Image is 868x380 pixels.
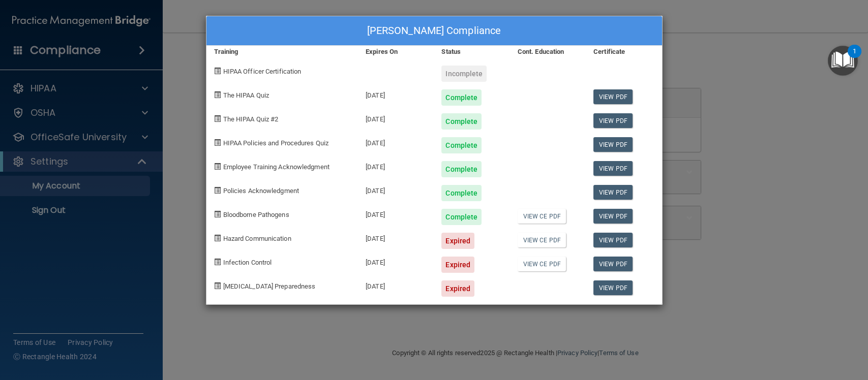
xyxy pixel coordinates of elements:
[828,46,858,76] button: Open Resource Center, 1 new notification
[817,310,856,349] iframe: Drift Widget Chat Controller
[586,46,662,58] div: Certificate
[593,280,633,295] a: View PDF
[358,249,434,273] div: [DATE]
[206,46,358,58] div: Training
[593,89,633,104] a: View PDF
[518,257,566,271] a: View CE PDF
[358,130,434,153] div: [DATE]
[441,137,482,153] div: Complete
[223,211,289,218] span: Bloodborne Pathogens
[358,82,434,106] div: [DATE]
[434,46,510,58] div: Status
[358,225,434,249] div: [DATE]
[518,209,566,224] a: View CE PDF
[441,209,482,225] div: Complete
[593,137,633,152] a: View PDF
[358,177,434,201] div: [DATE]
[441,233,474,249] div: Expired
[358,46,434,58] div: Expires On
[593,209,633,224] a: View PDF
[593,233,633,247] a: View PDF
[223,187,299,195] span: Policies Acknowledgment
[441,280,474,297] div: Expired
[206,16,662,46] div: [PERSON_NAME] Compliance
[441,89,482,106] div: Complete
[441,161,482,177] div: Complete
[223,115,279,123] span: The HIPAA Quiz #2
[853,51,856,65] div: 1
[223,282,316,290] span: [MEDICAL_DATA] Preparedness
[441,113,482,130] div: Complete
[441,185,482,201] div: Complete
[223,259,272,266] span: Infection Control
[223,91,269,99] span: The HIPAA Quiz
[358,106,434,130] div: [DATE]
[358,153,434,177] div: [DATE]
[518,233,566,247] a: View CE PDF
[223,139,328,147] span: HIPAA Policies and Procedures Quiz
[441,66,487,82] div: Incomplete
[441,257,474,273] div: Expired
[358,201,434,225] div: [DATE]
[593,257,633,271] a: View PDF
[358,273,434,297] div: [DATE]
[593,113,633,128] a: View PDF
[223,68,302,75] span: HIPAA Officer Certification
[223,235,291,242] span: Hazard Communication
[593,161,633,176] a: View PDF
[593,185,633,200] a: View PDF
[223,163,330,171] span: Employee Training Acknowledgment
[510,46,586,58] div: Cont. Education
